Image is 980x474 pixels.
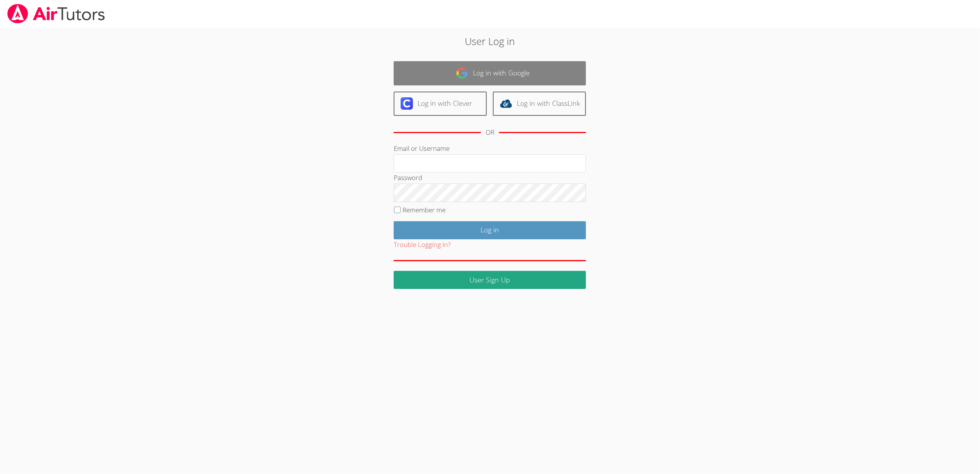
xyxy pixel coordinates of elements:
a: Log in with Clever [394,92,487,116]
a: Log in with ClassLink [493,92,586,116]
a: Log in with Google [394,61,586,85]
label: Password [394,173,422,182]
img: google-logo-50288ca7cdecda66e5e0955fdab243c47b7ad437acaf1139b6f446037453330a.svg [456,67,468,79]
button: Trouble Logging In? [394,239,451,250]
input: Log in [394,221,586,239]
div: OR [486,127,494,138]
label: Remember me [403,205,446,214]
img: airtutors_banner-c4298cdbf04f3fff15de1276eac7730deb9818008684d7c2e4769d2f7ddbe033.png [7,4,106,23]
a: User Sign Up [394,271,586,289]
img: classlink-logo-d6bb404cc1216ec64c9a2012d9dc4662098be43eaf13dc465df04b49fa7ab582.svg [500,97,512,110]
label: Email or Username [394,144,449,153]
img: clever-logo-6eab21bc6e7a338710f1a6ff85c0baf02591cd810cc4098c63d3a4b26e2feb20.svg [401,97,413,110]
h2: User Log in [225,34,754,48]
